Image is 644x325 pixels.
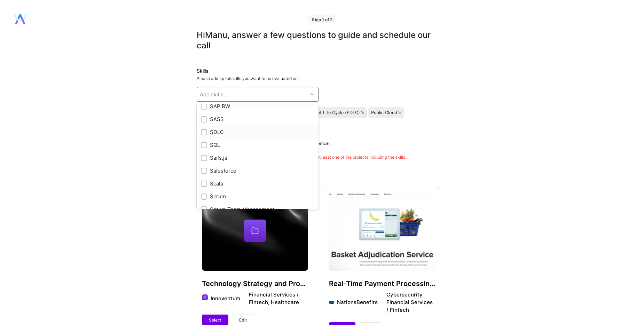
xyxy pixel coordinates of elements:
[371,110,397,116] div: Public Cloud
[201,103,314,110] div: SAP BW
[197,76,440,81] div: Please add up to 5 skills you want to be evaluated on.
[201,180,314,187] div: Scala
[201,128,314,136] div: SDLC
[361,111,364,114] i: icon Close
[201,193,314,200] div: Scrum
[201,206,314,213] div: Scrum Team Management
[399,111,401,114] i: icon Close
[308,15,337,23] div: Step 1 of 2
[201,141,314,149] div: SQL
[239,317,247,323] span: Edit
[197,68,440,74] div: Skills
[201,116,314,123] div: SASS
[197,30,440,51] div: Hi Manu , answer a few questions to guide and schedule our call
[209,317,221,323] span: Select
[201,167,314,174] div: Salesforce
[310,93,314,96] i: icon Chevron
[201,154,314,161] div: Sails.js
[200,91,228,98] div: Add skills...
